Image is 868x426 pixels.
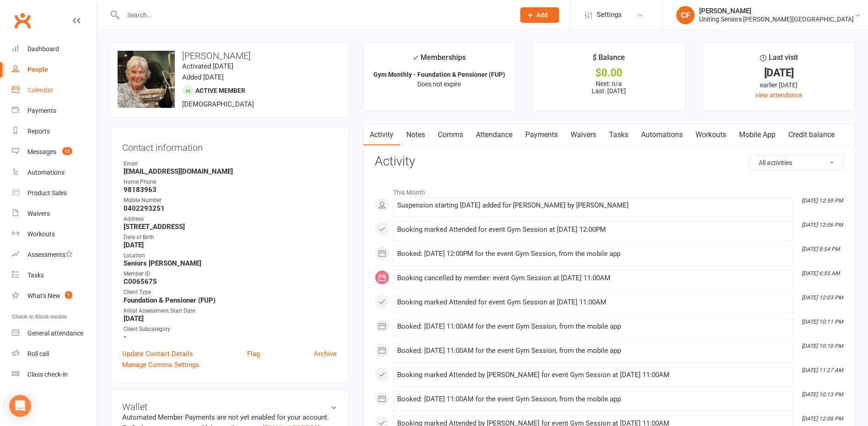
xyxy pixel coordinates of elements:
i: [DATE] 10:11 PM [802,319,843,325]
i: [DATE] 12:59 PM [802,197,843,204]
div: Client Type [124,288,337,297]
div: Location [124,251,337,260]
i: [DATE] 11:27 AM [802,367,843,373]
strong: [STREET_ADDRESS] [124,223,337,231]
h3: Wallet [122,402,337,412]
strong: 98183963 [124,186,337,194]
div: Booking marked Attended by [PERSON_NAME] for event Gym Session at [DATE] 11:00AM [397,371,789,379]
div: Booked: [DATE] 11:00AM for the event Gym Session, from the mobile app [397,395,789,403]
a: Flag [247,348,260,359]
div: Member ID [124,270,337,278]
div: Calendar [27,86,53,94]
div: Roll call [27,350,49,357]
div: Assessments [27,251,73,258]
div: Class check-in [27,371,68,378]
div: Payments [27,107,56,114]
i: [DATE] 10:10 PM [802,343,843,349]
div: What's New [27,292,60,299]
a: Update Contact Details [122,348,193,359]
a: Payments [519,124,564,145]
div: $ Balance [593,52,625,68]
a: Messages 12 [12,142,97,162]
a: Product Sales [12,183,97,203]
strong: [EMAIL_ADDRESS][DOMAIN_NAME] [124,167,337,176]
div: $0.00 [541,68,677,78]
a: Assessments [12,245,97,265]
div: Mobile Number [124,196,337,205]
h3: Activity [375,154,843,169]
strong: [DATE] [124,314,337,323]
div: Home Phone [124,178,337,186]
a: Mobile App [733,124,782,145]
a: Class kiosk mode [12,364,97,385]
span: [DEMOGRAPHIC_DATA] [182,100,254,108]
strong: Foundation & Pensioner (FUP) [124,296,337,304]
div: Suspension starting [DATE] added for [PERSON_NAME] by [PERSON_NAME] [397,202,789,209]
strong: - [124,333,337,341]
i: [DATE] 12:06 PM [802,222,843,228]
button: Add [520,7,559,23]
a: Calendar [12,80,97,101]
div: Booked: [DATE] 11:00AM for the event Gym Session, from the mobile app [397,323,789,330]
div: Address [124,215,337,224]
div: Waivers [27,210,50,217]
i: [DATE] 10:13 PM [802,391,843,398]
a: Workouts [12,224,97,245]
div: Automations [27,169,65,176]
a: Notes [400,124,431,145]
div: [PERSON_NAME] [699,7,854,15]
i: [DATE] 12:03 PM [802,294,843,301]
div: earlier [DATE] [711,80,846,90]
a: General attendance kiosk mode [12,323,97,344]
div: Dashboard [27,45,59,53]
div: Memberships [412,52,466,69]
span: Active member [195,87,245,94]
div: Last visit [760,52,798,68]
a: Activity [363,124,400,145]
strong: [DATE] [124,241,337,249]
a: Credit balance [782,124,841,145]
div: Product Sales [27,189,67,197]
a: Attendance [469,124,519,145]
div: Open Intercom Messenger [9,395,31,417]
a: Reports [12,121,97,142]
a: What's New1 [12,286,97,306]
div: Booking cancelled by member: event Gym Session at [DATE] 11:00AM [397,274,789,282]
a: Tasks [12,265,97,286]
time: Added [DATE] [182,73,224,81]
time: Activated [DATE] [182,62,233,70]
span: Settings [597,5,622,25]
a: Waivers [564,124,603,145]
a: Automations [12,162,97,183]
div: People [27,66,48,73]
span: 12 [62,147,72,155]
div: Workouts [27,230,55,238]
div: Booking marked Attended for event Gym Session at [DATE] 11:00AM [397,298,789,306]
div: Booking marked Attended for event Gym Session at [DATE] 12:00PM [397,226,789,234]
a: Manage Comms Settings [122,359,199,370]
span: 1 [65,291,72,299]
i: [DATE] 12:08 PM [802,415,843,422]
div: Booked: [DATE] 12:00PM for the event Gym Session, from the mobile app [397,250,789,258]
div: Tasks [27,272,44,279]
a: Archive [314,348,337,359]
a: Comms [431,124,469,145]
i: [DATE] 6:55 AM [802,270,840,277]
i: ✓ [412,53,418,62]
i: [DATE] 8:54 PM [802,246,840,252]
strong: Seniors [PERSON_NAME] [124,259,337,267]
a: Roll call [12,344,97,364]
div: [DATE] [711,68,846,78]
strong: C0065675 [124,277,337,286]
p: Next: n/a Last: [DATE] [541,80,677,95]
strong: Gym Monthly - Foundation & Pensioner (FUP) [373,71,505,78]
h3: [PERSON_NAME] [118,51,341,61]
div: Date of Birth [124,233,337,242]
input: Search... [120,9,508,21]
div: Initial Assessment Start Date [124,307,337,315]
a: Dashboard [12,39,97,59]
div: Uniting Seniors [PERSON_NAME][GEOGRAPHIC_DATA] [699,15,854,23]
img: image1754082081.png [118,51,175,108]
a: Tasks [603,124,635,145]
span: Add [536,11,548,19]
